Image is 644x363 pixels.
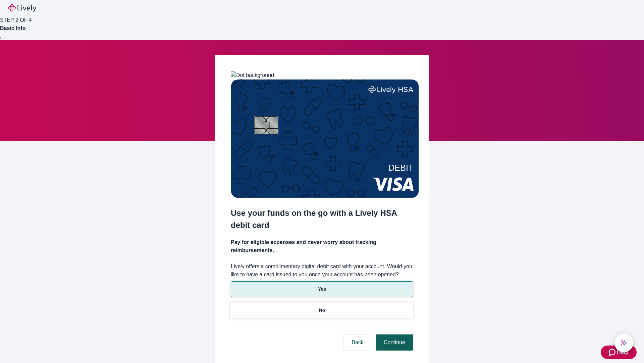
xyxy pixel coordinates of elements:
p: Yes [318,286,326,293]
img: Lively [8,4,36,12]
h2: Use your funds on the go with a Lively HSA debit card [231,207,413,231]
button: Zendesk support iconHelp [601,346,637,359]
svg: Lively AI Assistant [621,339,627,346]
h4: Pay for eligible expenses and never worry about tracking reimbursements. [231,238,413,254]
button: Back [343,334,372,351]
img: Debit card [231,79,419,198]
svg: Zendesk support icon [609,348,617,356]
label: Lively offers a complimentary digital debit card with your account. Would you like to have a card... [231,263,413,279]
span: Help [617,348,629,356]
p: No [319,307,325,314]
button: Continue [376,334,413,351]
button: No [231,302,413,318]
img: Dot background [231,71,274,79]
button: chat [614,333,633,352]
button: Yes [231,281,413,297]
